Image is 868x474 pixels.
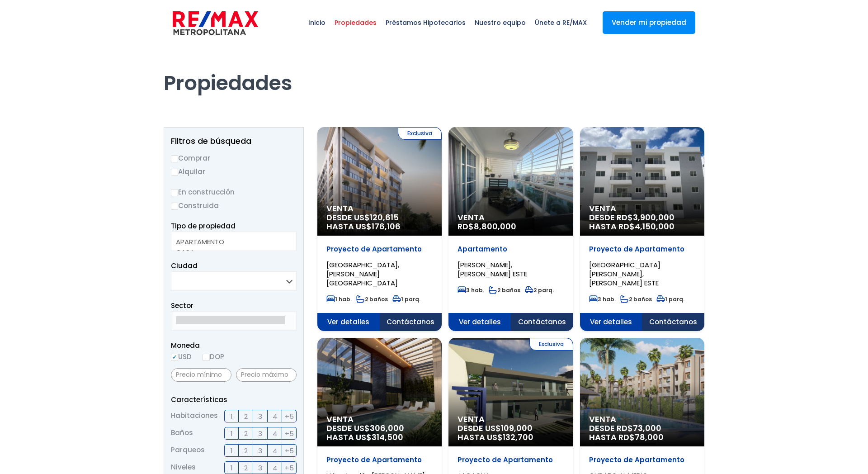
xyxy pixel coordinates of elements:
[273,411,277,422] span: 4
[317,127,442,331] a: Exclusiva Venta DESDE US$120,615 HASTA US$176,106Proyecto de Apartamento[GEOGRAPHIC_DATA], [PERSO...
[171,410,218,422] span: Habitaciones
[635,221,675,232] span: 4,150,000
[258,445,262,456] span: 3
[171,200,297,211] label: Construida
[589,455,695,465] p: Proyecto de Apartamento
[448,313,511,331] span: Ver detalles
[470,9,530,36] span: Nuestro equipo
[171,221,236,231] span: Tipo de propiedad
[529,338,573,351] span: Exclusiva
[392,295,420,303] span: 1 parq.
[171,203,178,210] input: Construida
[589,213,695,231] span: DESDE RD$
[171,427,193,440] span: Baños
[326,295,352,303] span: 1 hab.
[633,422,661,434] span: 73,000
[458,415,564,424] span: Venta
[244,428,248,439] span: 2
[304,9,330,36] span: Inicio
[176,237,285,247] option: APARTAMENTO
[285,411,294,422] span: +5
[642,313,704,331] span: Contáctanos
[326,222,433,231] span: HASTA US$
[171,301,193,310] span: Sector
[501,422,533,434] span: 109,000
[380,313,442,331] span: Contáctanos
[176,247,285,257] option: CASA
[381,9,470,36] span: Préstamos Hipotecarios
[171,166,297,177] label: Alquilar
[589,433,695,442] span: HASTA RD$
[458,221,516,232] span: RD$
[503,431,533,443] span: 132,700
[231,445,233,456] span: 1
[171,152,297,164] label: Comprar
[173,9,258,37] img: remax-metropolitana-logo
[285,428,294,439] span: +5
[589,415,695,424] span: Venta
[326,415,433,424] span: Venta
[474,221,516,232] span: 8,800,000
[326,455,433,465] p: Proyecto de Apartamento
[203,351,224,362] label: DOP
[620,295,652,303] span: 2 baños
[171,354,178,361] input: USD
[171,340,297,351] span: Moneda
[258,411,262,422] span: 3
[589,260,660,288] span: [GEOGRAPHIC_DATA][PERSON_NAME], [PERSON_NAME] ESTE
[580,313,642,331] span: Ver detalles
[370,212,399,223] span: 120,615
[448,127,573,331] a: Venta RD$8,800,000Apartamento[PERSON_NAME], [PERSON_NAME] ESTE3 hab.2 baños2 parq. Ver detalles C...
[656,295,684,303] span: 1 parq.
[372,431,403,443] span: 314,500
[458,433,564,442] span: HASTA US$
[171,137,297,146] h2: Filtros de búsqueda
[458,424,564,442] span: DESDE US$
[236,368,297,382] input: Precio máximo
[458,455,564,465] p: Proyecto de Apartamento
[171,261,198,270] span: Ciudad
[244,411,248,422] span: 2
[231,411,233,422] span: 1
[171,186,297,198] label: En construcción
[589,295,616,303] span: 3 hab.
[171,368,231,382] input: Precio mínimo
[231,428,233,439] span: 1
[285,462,294,474] span: +5
[171,169,178,176] input: Alquilar
[258,462,262,474] span: 3
[244,462,248,474] span: 2
[530,9,591,36] span: Únete a RE/MAX
[356,295,388,303] span: 2 baños
[580,127,704,331] a: Venta DESDE RD$3,900,000 HASTA RD$4,150,000Proyecto de Apartamento[GEOGRAPHIC_DATA][PERSON_NAME],...
[458,286,484,294] span: 3 hab.
[589,222,695,231] span: HASTA RD$
[398,127,442,140] span: Exclusiva
[171,394,297,405] p: Características
[231,462,233,474] span: 1
[171,461,196,474] span: Niveles
[326,433,433,442] span: HASTA US$
[326,245,433,254] p: Proyecto de Apartamento
[326,424,433,442] span: DESDE US$
[244,445,248,456] span: 2
[603,11,695,34] a: Vender mi propiedad
[171,444,205,457] span: Parqueos
[525,286,554,294] span: 2 parq.
[633,212,675,223] span: 3,900,000
[273,462,277,474] span: 4
[273,445,277,456] span: 4
[317,313,380,331] span: Ver detalles
[511,313,573,331] span: Contáctanos
[330,9,381,36] span: Propiedades
[458,245,564,254] p: Apartamento
[171,351,192,362] label: USD
[203,354,210,361] input: DOP
[164,46,704,95] h1: Propiedades
[370,422,404,434] span: 306,000
[589,204,695,213] span: Venta
[589,424,695,442] span: DESDE RD$
[326,204,433,213] span: Venta
[589,245,695,254] p: Proyecto de Apartamento
[326,213,433,231] span: DESDE US$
